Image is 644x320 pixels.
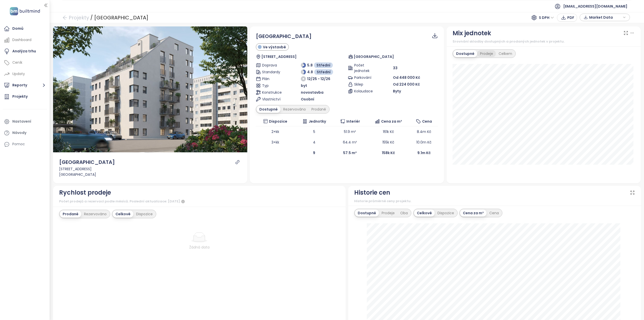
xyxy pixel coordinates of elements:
[567,15,574,20] span: PDF
[262,83,285,88] span: Typ
[316,62,330,68] span: Střední
[256,32,312,40] span: [GEOGRAPHIC_DATA]
[59,199,340,205] div: Počet prodejů a rezervací podle měsíců. Poslední aktualizace: [DATE]
[379,209,397,217] div: Prodeje
[3,117,47,127] a: Nastavení
[563,0,627,12] span: [EMAIL_ADDRESS][DOMAIN_NAME]
[295,126,333,137] td: 5
[307,76,330,82] span: 12/25 - 12/26
[295,137,333,148] td: 4
[261,54,297,59] span: [STREET_ADDRESS]
[414,209,435,217] div: Celkově
[354,88,377,94] span: Kolaudace
[12,118,31,125] div: Nastavení
[3,46,47,56] a: Analýza trhu
[62,15,67,20] span: arrow-left
[257,106,280,113] div: Dostupné
[393,65,397,71] span: 33
[487,209,502,217] div: Cena
[301,96,314,102] span: Osobní
[74,244,325,250] div: Žádná data
[12,93,28,100] div: Projekty
[382,140,394,145] span: 155k Kč
[235,160,240,164] a: link
[3,69,47,79] a: Updaty
[3,80,47,90] button: Reporty
[417,129,431,134] span: 8.4m Kč
[453,39,635,44] div: Srovnání skladby dostupných a prodaných jednotek v projektu.
[12,130,26,136] div: Návody
[309,106,329,113] div: Prodané
[262,90,285,95] span: Konstrukce
[3,128,47,138] a: Návody
[12,25,23,32] div: Domů
[309,119,326,124] span: Jednotky
[453,28,491,38] div: Mix jednotek
[12,141,25,147] div: Pomoc
[313,150,315,155] b: 9
[262,69,285,75] span: Standardy
[8,6,42,16] img: logo
[354,62,377,74] span: Počet jednotek
[12,59,22,66] div: Ceník
[301,90,324,95] span: novostavba
[343,150,357,155] b: 57.5 m²
[416,140,431,145] span: 10.0m Kč
[301,83,307,88] span: byt
[3,24,47,34] a: Domů
[417,150,431,155] b: 9.1m Kč
[333,137,367,148] td: 64.4 m²
[280,106,309,113] div: Rezervováno
[62,13,89,22] a: arrow-left Projekty
[397,209,411,217] div: Oba
[256,126,295,137] td: 2+kk
[133,210,155,218] div: Dispozice
[262,96,285,102] span: Vlastnictví
[3,139,47,149] div: Pomoc
[435,209,457,217] div: Dispozice
[381,119,402,124] span: Cena za m²
[589,14,622,21] span: Market Data
[393,88,401,94] span: Byty
[12,37,31,43] div: Dashboard
[113,210,133,218] div: Celkově
[3,92,47,102] a: Projekty
[94,13,148,22] div: [GEOGRAPHIC_DATA]
[263,44,286,50] span: Ve výstavbě
[3,35,47,45] a: Dashboard
[3,58,47,68] a: Ceník
[355,209,379,217] div: Dostupné
[422,119,432,124] span: Cena
[81,210,109,218] div: Rezervováno
[59,172,241,177] div: [GEOGRAPHIC_DATA]
[354,188,390,197] div: Historie cen
[333,126,367,137] td: 51.9 m²
[12,71,25,77] div: Updaty
[354,75,377,80] span: Parkování
[307,69,313,75] span: 4.8
[496,50,515,57] div: Celkem
[317,69,331,75] span: Střední
[460,209,487,217] div: Cena za m²
[354,82,377,87] span: Sklep
[383,129,394,134] span: 161k Kč
[60,210,81,218] div: Prodané
[354,54,394,59] span: [GEOGRAPHIC_DATA]
[256,137,295,148] td: 3+kk
[453,50,477,57] div: Dostupné
[59,188,111,197] div: Rychlost prodeje
[59,166,241,172] div: [STREET_ADDRESS]
[262,76,285,82] span: Plán
[477,50,496,57] div: Prodeje
[539,14,554,21] span: S DPH
[90,13,93,22] div: /
[59,158,115,166] div: [GEOGRAPHIC_DATA]
[12,48,36,54] div: Analýza trhu
[354,199,635,204] div: Historie průměrné ceny projektu.
[582,14,627,21] div: button
[393,75,420,80] span: Od 448 000 Kč
[346,119,360,124] span: Interiér
[382,150,395,155] b: 158k Kč
[262,62,285,68] span: Doprava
